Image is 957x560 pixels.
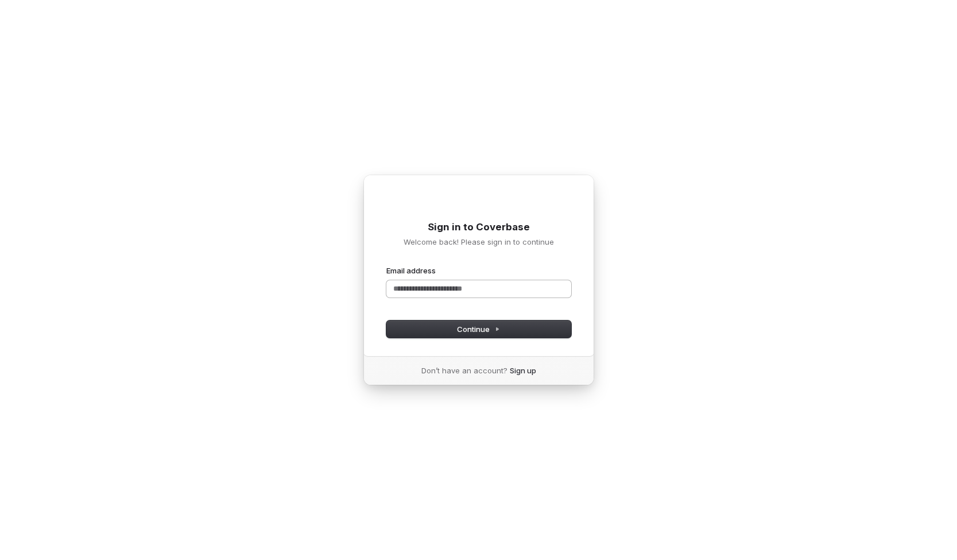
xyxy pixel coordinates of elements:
span: Continue [457,324,500,334]
button: Continue [386,320,571,338]
h1: Sign in to Coverbase [386,221,571,234]
p: Welcome back! Please sign in to continue [386,237,571,247]
a: Sign up [510,365,536,376]
span: Don’t have an account? [421,365,507,376]
label: Email address [386,265,436,276]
